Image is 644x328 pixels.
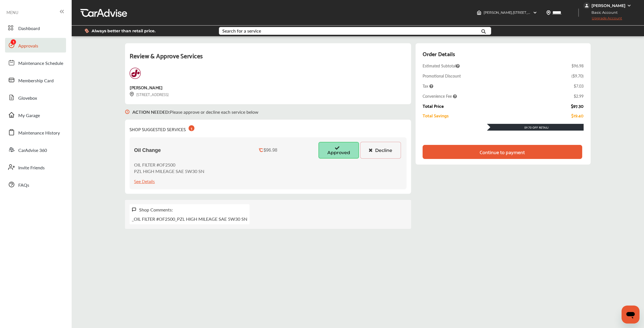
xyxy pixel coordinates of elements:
span: Upgrade Account [583,16,622,23]
div: $19.40 [571,113,584,118]
img: header-down-arrow.9dd2ce7d.svg [533,10,537,15]
img: dollor_label_vector.a70140d1.svg [85,28,89,33]
span: Convenience Fee [423,93,457,99]
b: ACTION NEEDED : [132,109,170,115]
div: $2.99 [574,93,584,99]
a: Membership Card [5,73,66,87]
span: Maintenance Schedule [18,60,63,67]
div: SHOP SUGGESTED SERVICES [130,124,194,133]
div: $7.03 [574,83,584,89]
span: Always better than retail price. [92,29,156,33]
div: [STREET_ADDRESS] [130,91,169,97]
div: Review & Approve Services [130,50,407,68]
a: FAQs [5,177,66,192]
div: Promotional Discount [423,73,461,79]
span: Glovebox [18,95,37,102]
span: Estimated Subtotal [423,63,460,69]
div: $96.98 [264,148,277,153]
img: header-home-logo.8d720a4f.svg [477,10,481,15]
span: Invite Friends [18,164,45,172]
p: PZL HIGH MILEAGE SAE 5W30 SN [134,168,204,174]
button: Decline [360,142,401,159]
span: My Garage [18,112,40,119]
span: Membership Card [18,77,54,85]
span: Basic Account [584,10,622,15]
div: Shop Comments: [139,206,173,213]
span: Oil Change [134,147,161,153]
span: Maintenance History [18,129,60,137]
span: MENU [6,10,18,15]
div: See Details [134,177,155,185]
div: [PERSON_NAME] [591,3,625,8]
img: jVpblrzwTbfkPYzPPzSLxeg0AAAAASUVORK5CYII= [583,2,590,9]
a: Approvals [5,38,66,53]
a: Glovebox [5,90,66,105]
p: _OIL FILTER #OF2500_PZL HIGH MILEAGE SAE 5W30 SN [132,216,247,222]
img: header-divider.bc55588e.svg [578,8,579,17]
div: Total Price [423,103,444,108]
iframe: Button to launch messaging window [622,306,640,324]
img: svg+xml;base64,PHN2ZyB3aWR0aD0iMTYiIGhlaWdodD0iMTciIHZpZXdCb3g9IjAgMCAxNiAxNyIgZmlsbD0ibm9uZSIgeG... [132,207,136,212]
button: Approved [318,142,359,159]
span: Tax [423,83,433,89]
span: Approvals [18,42,38,50]
a: Dashboard [5,20,66,35]
div: Search for a service [222,29,261,33]
a: Maintenance Schedule [5,55,66,70]
div: $9.70 Off Retail! [487,126,584,129]
span: FAQs [18,182,29,189]
span: [PERSON_NAME] , [STREET_ADDRESS] [GEOGRAPHIC_DATA] , NC 27617 [484,10,598,15]
a: Maintenance History [5,125,66,140]
span: Dashboard [18,25,40,32]
a: Invite Friends [5,160,66,174]
img: logo-jiffylube.png [130,68,141,79]
div: $97.30 [571,103,584,108]
div: 1 [189,125,194,131]
img: svg+xml;base64,PHN2ZyB3aWR0aD0iMTYiIGhlaWdodD0iMTciIHZpZXdCb3g9IjAgMCAxNiAxNyIgZmlsbD0ibm9uZSIgeG... [125,104,130,120]
p: Please approve or decline each service below [132,109,258,115]
div: ( $9.70 ) [572,73,584,79]
div: $96.98 [572,63,584,69]
img: WGsFRI8htEPBVLJbROoPRyZpYNWhNONpIPPETTm6eUC0GeLEiAAAAAElFTkSuQmCC [627,3,631,8]
div: Order Details [423,49,455,58]
div: Total Savings [423,113,449,118]
a: My Garage [5,108,66,122]
img: location_vector.a44bc228.svg [546,10,551,15]
div: Continue to payment [480,149,525,155]
span: CarAdvise 360 [18,147,47,154]
a: CarAdvise 360 [5,142,66,157]
img: svg+xml;base64,PHN2ZyB3aWR0aD0iMTYiIGhlaWdodD0iMTciIHZpZXdCb3g9IjAgMCAxNiAxNyIgZmlsbD0ibm9uZSIgeG... [130,92,134,97]
p: OIL FILTER #OF2500 [134,161,204,168]
div: [PERSON_NAME] [130,83,162,91]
